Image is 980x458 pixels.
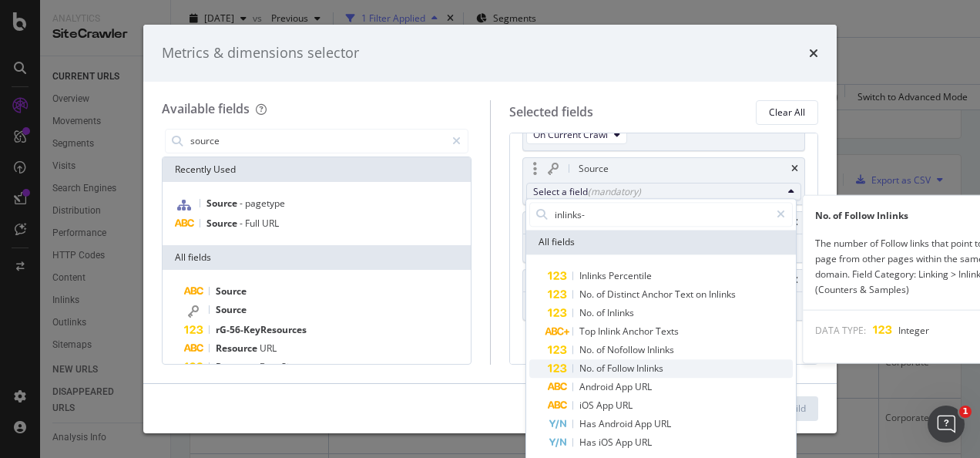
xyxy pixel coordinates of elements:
span: Anchor [623,325,656,338]
span: 1 [959,406,972,418]
span: URL [260,342,277,355]
span: on [696,288,709,301]
span: No. [579,306,596,319]
span: Inlinks [579,269,609,282]
span: Nofollow [607,343,647,356]
div: Metrics & dimensions selector [162,43,359,63]
iframe: Intercom live chat [928,406,965,443]
span: - [240,197,245,210]
input: Search by field name [553,203,770,226]
div: locale LeveltimesOn Current CrawlLevel 3 [522,269,806,321]
span: of [596,306,607,319]
span: Source [216,303,247,316]
span: No. [579,288,596,301]
span: Inlink [598,325,623,338]
button: Clear All [756,100,818,125]
span: Inlinks [607,306,634,319]
div: Clear All [769,106,805,119]
span: Resource [216,342,260,355]
span: No. [579,343,596,356]
span: On Current Crawl [533,128,608,141]
span: No. [579,362,596,375]
div: All fields [526,230,796,254]
div: modal [143,25,837,433]
input: Search by field name [189,130,445,153]
span: Follow [607,362,636,375]
div: SourcetimesSelect a field(mandatory)All fields [522,157,806,205]
span: of [596,343,607,356]
div: Available fields [162,100,250,117]
span: Inlinks [647,343,674,356]
span: Distinct [607,288,642,301]
span: rG-56-KeyResources [216,323,307,336]
span: DATA TYPE: [815,324,866,337]
span: Source [216,285,247,298]
span: URL [635,380,652,393]
span: Top [579,325,598,338]
div: (mandatory) [588,185,641,198]
span: of [596,288,607,301]
div: Recently Used [163,157,471,182]
div: Select a field [533,185,783,198]
span: URL [262,217,279,230]
div: All fields [163,245,471,270]
span: of [596,362,607,375]
div: Selected fields [509,103,593,121]
button: Select a field(mandatory) [526,183,802,201]
span: Text [675,288,696,301]
span: - [240,217,245,230]
span: Full [245,217,262,230]
span: Source [206,197,240,210]
span: App [616,380,635,393]
button: On Current Crawl [526,126,627,144]
span: Percentile [609,269,652,282]
span: Inlinks [709,288,736,301]
span: Source [206,217,240,230]
div: times [809,43,818,63]
span: Texts [656,325,679,338]
span: Anchor [642,288,675,301]
span: Android [579,380,616,393]
span: Inlinks [636,362,663,375]
div: Source [579,161,609,177]
div: [DOMAIN_NAME]timesOn Current Crawl [522,211,806,263]
div: times [791,164,798,173]
span: pagetype [245,197,285,210]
